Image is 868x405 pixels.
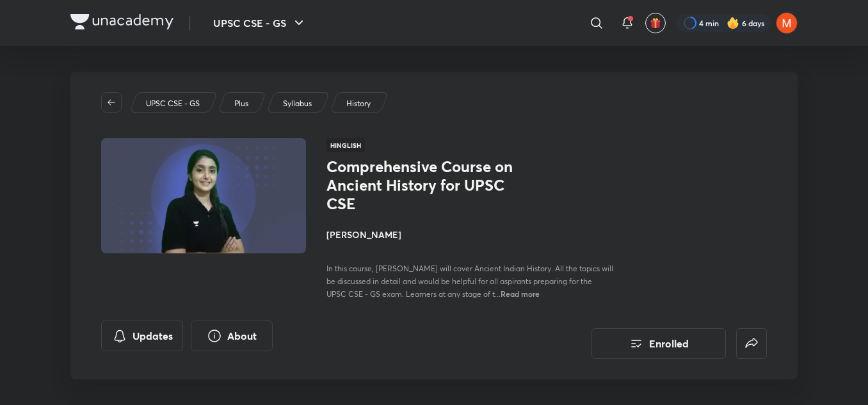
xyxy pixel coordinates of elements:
[70,14,173,29] img: Company Logo
[205,10,314,36] button: UPSC CSE - GS
[326,157,536,212] h1: Comprehensive Course on Ancient History for UPSC CSE
[344,98,373,109] a: History
[191,321,273,351] button: About
[99,137,308,255] img: Thumbnail
[346,98,371,109] p: History
[776,12,798,34] img: Farhana Solanki
[501,289,540,299] span: Read more
[591,328,726,359] button: Enrolled
[101,321,183,351] button: Updates
[144,98,202,109] a: UPSC CSE - GS
[326,138,365,152] span: Hinglish
[326,264,613,299] span: In this course, [PERSON_NAME] will cover Ancient Indian History. All the topics will be discussed...
[645,13,666,33] button: avatar
[650,17,661,29] img: avatar
[326,228,613,241] h4: [PERSON_NAME]
[146,98,200,109] p: UPSC CSE - GS
[727,17,739,29] img: streak
[70,14,173,33] a: Company Logo
[281,98,314,109] a: Syllabus
[736,328,767,359] button: false
[232,98,251,109] a: Plus
[234,98,248,109] p: Plus
[283,98,312,109] p: Syllabus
